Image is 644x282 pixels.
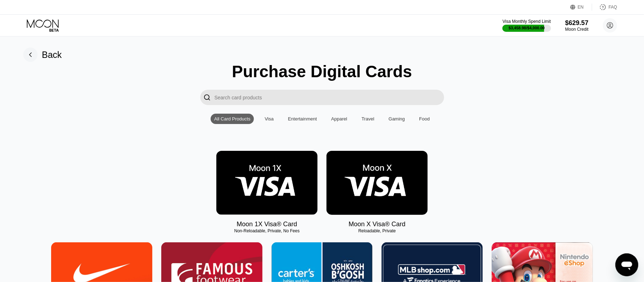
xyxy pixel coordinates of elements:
div: Visa [261,114,277,124]
div: Gaming [389,116,405,122]
div: Food [416,114,433,124]
div: Visa [265,116,274,122]
div: $3,458.98 / $4,000.00 [509,26,545,30]
div: EN [578,5,584,10]
iframe: Button to launch messaging window [615,253,638,276]
div: Moon X Visa® Card [349,221,405,228]
div: Apparel [328,114,351,124]
input: Search card products [215,90,444,105]
div: FAQ [592,4,617,11]
div:  [204,93,211,102]
div: All Card Products [211,114,254,124]
div: $629.57 [565,19,589,27]
div: Visa Monthly Spend Limit$3,458.98/$4,000.00 [502,19,551,32]
div: Food [419,116,430,122]
div: Apparel [331,116,347,122]
div: Moon 1X Visa® Card [237,221,297,228]
div: Visa Monthly Spend Limit [502,19,551,24]
div: FAQ [609,5,617,10]
div: Back [23,48,62,62]
div: $629.57Moon Credit [565,19,589,32]
div: Back [42,50,62,60]
div: Non-Reloadable, Private, No Fees [216,228,318,233]
div: Gaming [385,114,409,124]
div: Entertainment [284,114,320,124]
div: Reloadable, Private [326,228,428,233]
div:  [200,90,215,105]
div: Entertainment [288,116,317,122]
div: Moon Credit [565,27,589,32]
div: All Card Products [214,116,250,122]
div: Travel [362,116,374,122]
div: EN [570,4,592,11]
div: Travel [358,114,378,124]
div: Purchase Digital Cards [232,62,412,81]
